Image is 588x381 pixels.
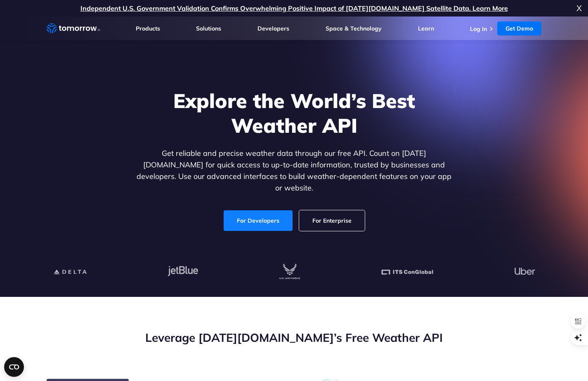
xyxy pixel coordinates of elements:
[136,25,160,32] a: Products
[326,25,382,32] a: Space & Technology
[47,330,542,346] h2: Leverage [DATE][DOMAIN_NAME]’s Free Weather API
[470,25,487,33] a: Log In
[196,25,221,32] a: Solutions
[4,357,24,377] button: Open CMP widget
[299,210,365,231] a: For Enterprise
[257,25,289,32] a: Developers
[418,25,434,32] a: Learn
[135,148,453,194] p: Get reliable and precise weather data through our free API. Count on [DATE][DOMAIN_NAME] for quic...
[47,22,100,35] a: Home link
[497,21,541,35] a: Get Demo
[80,4,508,12] a: Independent U.S. Government Validation Confirms Overwhelming Positive Impact of [DATE][DOMAIN_NAM...
[135,88,453,138] h1: Explore the World’s Best Weather API
[224,210,293,231] a: For Developers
